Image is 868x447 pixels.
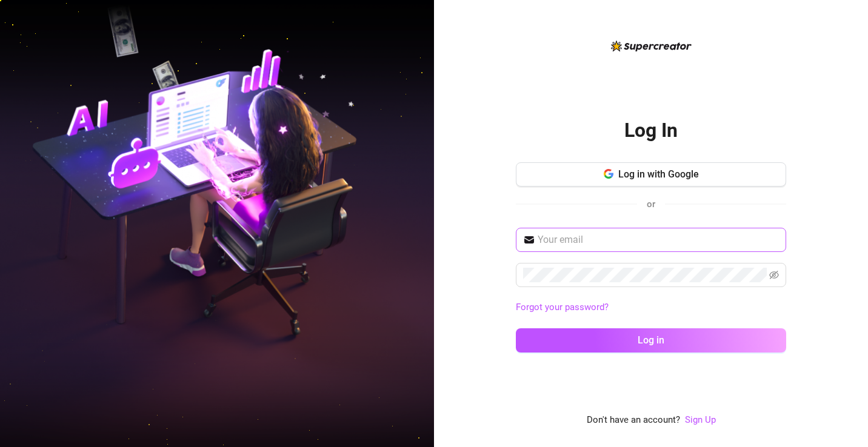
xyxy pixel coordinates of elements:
[624,118,678,143] h2: Log In
[516,328,786,353] button: Log in
[516,300,786,315] a: Forgot your password?
[638,334,664,346] span: Log in
[516,162,786,187] button: Log in with Google
[611,41,692,51] img: logo-BBDzfeDw.svg
[538,233,779,247] input: Your email
[685,413,716,428] a: Sign Up
[685,414,716,425] a: Sign Up
[647,199,655,210] span: or
[587,413,680,428] span: Don't have an account?
[516,302,609,313] a: Forgot your password?
[769,270,779,280] span: eye-invisible
[618,168,699,180] span: Log in with Google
